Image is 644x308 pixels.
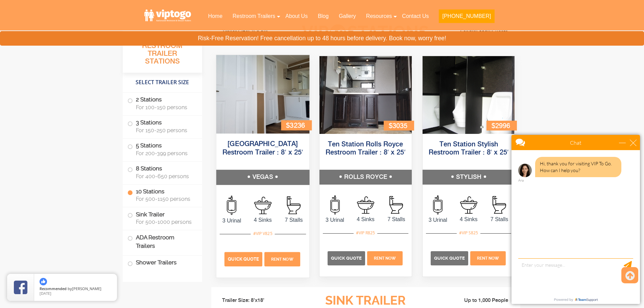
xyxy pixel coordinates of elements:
span: 3 Urinal [319,216,350,224]
img: an icon of urinal [433,195,443,214]
h3: All Portable Restroom Trailer Stations [123,32,202,73]
h5: VEGAS [216,170,309,185]
h5: ROLLS ROYCE [319,170,412,185]
span: Quick Quote [331,256,362,261]
div: #VIP S825 [457,229,480,237]
a: Quick Quote [224,256,263,262]
label: ADA Restroom Trailers [127,230,197,253]
label: 8 Stations [127,162,197,183]
img: an icon of Stall [493,196,506,214]
div: $3236 [281,120,312,130]
label: Shower Trailers [127,256,197,270]
span: 7 Stalls [278,216,309,224]
img: an icon of urinal [330,195,340,214]
img: Review Rating [14,281,27,294]
a: Blog [313,9,334,24]
a: Quick Quote [328,255,366,261]
label: Sink Trailer [127,207,197,228]
a: Home [203,9,228,24]
span: 3 Urinal [423,216,453,224]
label: 5 Stations [127,139,197,160]
div: #VIP V825 [251,229,275,238]
span: For 500-1150 persons [136,196,194,202]
img: an icon of urinal [227,196,236,215]
span: 7 Stalls [484,215,515,223]
div: #VIP R825 [354,229,377,237]
a: Restroom Trailers [228,9,280,24]
span: 4 Sinks [350,215,381,223]
span: For 150-250 persons [136,127,194,134]
img: an icon of sink [357,196,374,214]
button: [PHONE_NUMBER] [439,9,494,23]
span: For 200-399 persons [136,150,194,157]
span: For 100-150 persons [136,104,194,111]
a: Contact Us [397,9,434,24]
span: Recommended [40,286,67,291]
label: 10 Stations [127,185,197,206]
span: 3 Urinal [216,217,247,225]
img: A front view of trailer booth with ten restrooms, and two doors with male and female sign on them [216,55,309,134]
span: 4 Sinks [453,215,484,223]
span: For 400-650 persons [136,173,194,180]
h5: STYLISH [423,170,515,185]
span: 7 Stalls [381,215,412,223]
a: [GEOGRAPHIC_DATA] Restroom Trailer : 8′ x 25′ [222,141,303,156]
img: A front view of trailer booth with ten restrooms, and two doors with male and female sign on them [319,56,412,134]
span: Quick Quote [434,256,465,261]
div: $2996 [486,121,517,131]
h3: Sink Trailer [291,294,439,308]
img: A front view of trailer booth with ten restrooms, and two doors with male and female sign on them [423,56,515,134]
a: About Us [280,9,313,24]
label: 3 Stations [127,116,197,137]
img: an icon of Stall [287,196,300,214]
a: Quick Quote [431,255,469,261]
a: Ten Station Rolls Royce Restroom Trailer : 8′ x 25′ [326,141,406,156]
a: Gallery [334,9,361,24]
label: 2 Stations [127,93,197,114]
a: Rent Now [263,256,301,262]
span: [DATE] [40,291,51,296]
iframe: Live Chat Box [507,131,644,308]
span: Rent Now [271,257,293,262]
span: Quick Quote [228,257,259,262]
span: Rent Now [374,256,396,261]
a: Rent Now [366,255,403,261]
span: Rent Now [477,256,499,261]
a: [PHONE_NUMBER] [434,9,499,27]
li: Up to 1,000 People [440,297,516,305]
span: 4 Sinks [247,216,278,224]
a: Ten Station Stylish Restroom Trailer : 8′ x 25′ [429,141,509,156]
h4: Select Trailer Size [123,76,202,89]
img: an icon of sink [460,196,477,214]
a: Resources [361,9,397,24]
img: thumbs up icon [40,278,47,285]
span: by [40,287,112,291]
img: an icon of Stall [389,196,403,214]
img: an icon of sink [254,197,271,214]
span: [PERSON_NAME] [72,286,101,291]
div: $3035 [384,121,414,131]
a: Rent Now [469,255,506,261]
span: For 500-1000 persons [136,219,194,225]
